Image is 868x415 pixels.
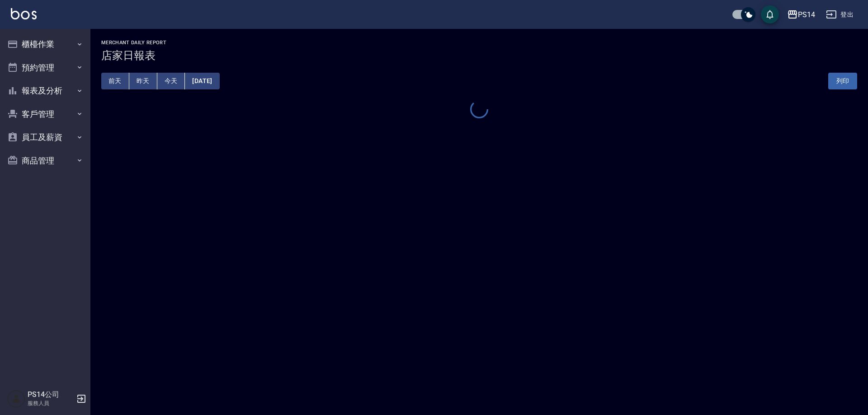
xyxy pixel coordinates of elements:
[28,390,74,399] h5: PS14公司
[101,40,857,46] h2: Merchant Daily Report
[101,49,857,62] h3: 店家日報表
[11,8,37,19] img: Logo
[798,9,815,20] div: PS14
[783,5,819,24] button: PS14
[761,5,779,23] button: save
[4,56,87,79] button: 預約管理
[4,79,87,103] button: 報表及分析
[28,399,74,407] p: 服務人員
[157,73,185,89] button: 今天
[4,33,87,56] button: 櫃檯作業
[4,126,87,149] button: 員工及薪資
[101,73,129,89] button: 前天
[4,149,87,173] button: 商品管理
[7,390,25,408] img: Person
[4,103,87,126] button: 客戶管理
[185,73,219,89] button: [DATE]
[828,73,857,89] button: 列印
[822,6,857,23] button: 登出
[129,73,157,89] button: 昨天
